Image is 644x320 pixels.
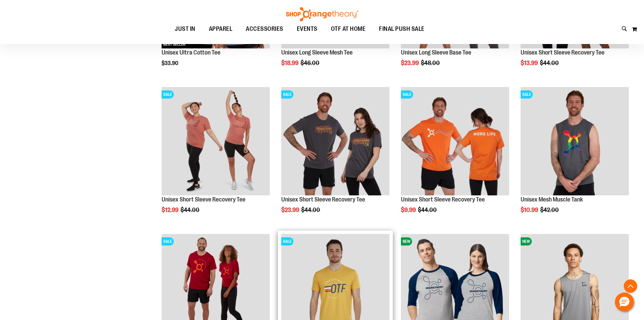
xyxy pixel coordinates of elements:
img: Product image for Unisex Mesh Muscle Tank [521,87,629,195]
span: $18.99 [281,60,300,66]
span: ACCESSORIES [246,21,283,37]
a: Product image for Unisex Short Sleeve Recovery TeeSALE [401,87,509,196]
span: $48.00 [421,60,441,66]
span: SALE [401,90,413,99]
span: FINAL PUSH SALE [379,21,425,37]
span: BEST SELLER [162,40,187,48]
a: Unisex Short Sleeve Recovery Tee [162,196,245,203]
a: Product image for Unisex Short Sleeve Recovery TeeSALE [162,87,270,196]
a: OTF AT HOME [324,21,373,37]
span: OTF AT HOME [331,21,366,37]
a: Unisex Mesh Muscle Tank [521,196,583,203]
div: product [278,84,393,231]
span: JUST IN [175,21,195,37]
span: $42.00 [540,207,560,213]
span: $23.99 [281,207,300,213]
a: APPAREL [202,21,239,37]
div: product [517,84,632,231]
a: Product image for Unisex Mesh Muscle TankSALE [521,87,629,196]
span: APPAREL [209,21,233,37]
span: SALE [281,90,293,99]
a: Unisex Short Sleeve Recovery Tee [521,49,604,56]
span: $12.99 [162,207,180,213]
span: SALE [162,90,174,99]
a: ACCESSORIES [239,21,290,37]
a: EVENTS [290,21,324,37]
span: $23.99 [401,60,420,66]
span: $9.99 [401,207,417,213]
a: JUST IN [168,21,202,37]
span: $10.99 [521,207,539,213]
a: Unisex Long Sleeve Mesh Tee [281,49,353,56]
span: $33.90 [162,60,179,66]
img: Product image for Unisex Short Sleeve Recovery Tee [281,87,389,195]
button: Hello, have a question? Let’s chat. [615,293,634,312]
span: $44.00 [418,207,438,213]
img: Product image for Unisex Short Sleeve Recovery Tee [162,87,270,195]
a: FINAL PUSH SALE [372,21,431,37]
span: NEW [401,237,412,246]
span: $44.00 [301,207,321,213]
a: Unisex Ultra Cotton Tee [162,49,220,56]
span: EVENTS [297,21,317,37]
span: NEW [521,237,532,246]
a: Unisex Short Sleeve Recovery Tee [401,196,485,203]
span: SALE [162,237,174,246]
span: $46.00 [301,60,320,66]
span: $44.00 [540,60,560,66]
span: $44.00 [181,207,200,213]
span: SALE [281,237,293,246]
img: Product image for Unisex Short Sleeve Recovery Tee [401,87,509,195]
a: Unisex Short Sleeve Recovery Tee [281,196,365,203]
button: Back To Top [624,279,637,293]
img: Shop Orangetheory [285,7,359,21]
a: Unisex Long Sleeve Base Tee [401,49,471,56]
a: Product image for Unisex Short Sleeve Recovery TeeSALE [281,87,389,196]
div: product [158,84,273,231]
div: product [398,84,512,231]
span: SALE [521,90,533,99]
span: $13.99 [521,60,539,66]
